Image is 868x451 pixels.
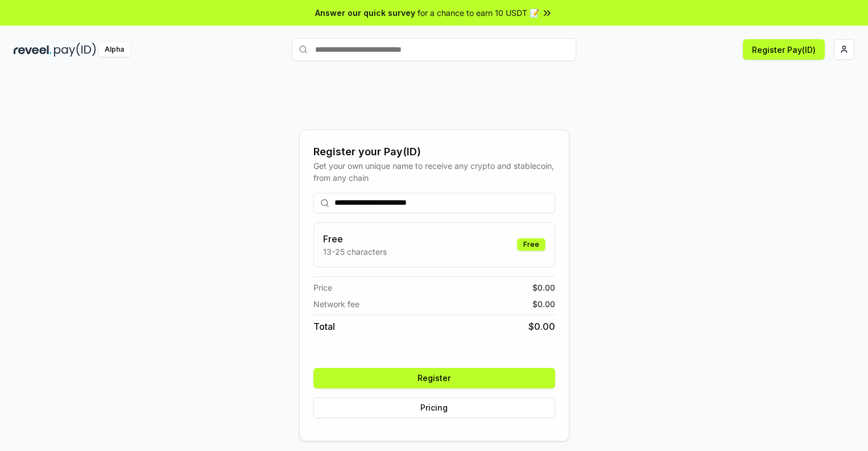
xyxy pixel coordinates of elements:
[517,238,545,251] div: Free
[323,246,387,258] p: 13-25 characters
[313,398,555,418] button: Pricing
[14,43,52,57] img: reveel_dark
[313,368,555,388] button: Register
[532,298,555,310] span: $ 0.00
[313,144,555,160] div: Register your Pay(ID)
[418,7,539,19] span: for a chance to earn 10 USDT 📝
[98,43,130,57] div: Alpha
[313,320,335,333] span: Total
[313,160,555,184] div: Get your own unique name to receive any crypto and stablecoin, from any chain
[528,320,555,333] span: $ 0.00
[313,282,332,293] span: Price
[323,232,387,246] h3: Free
[313,298,359,310] span: Network fee
[315,7,415,19] span: Answer our quick survey
[532,282,555,293] span: $ 0.00
[743,39,825,60] button: Register Pay(ID)
[54,43,96,57] img: pay_id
